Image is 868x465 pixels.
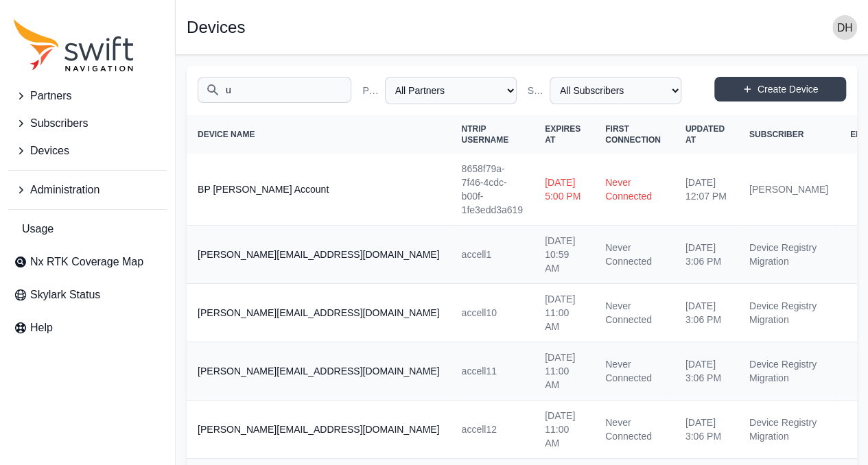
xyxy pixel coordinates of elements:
td: accell1 [450,226,534,284]
span: Skylark Status [30,287,100,303]
button: Administration [8,176,167,204]
td: [DATE] 3:06 PM [675,401,738,459]
td: accell10 [450,284,534,342]
th: [PERSON_NAME][EMAIL_ADDRESS][DOMAIN_NAME] [187,226,450,284]
th: Device Name [187,115,450,154]
span: Administration [30,182,99,198]
input: Search [198,77,351,103]
span: First Connection [605,124,661,145]
th: [PERSON_NAME][EMAIL_ADDRESS][DOMAIN_NAME] [187,284,450,342]
th: NTRIP Username [450,115,534,154]
td: [DATE] 3:06 PM [675,284,738,342]
button: Subscribers [8,110,167,137]
td: Device Registry Migration [738,401,839,459]
a: Create Device [714,77,846,102]
td: Never Connected [594,342,675,401]
button: Partners [8,82,167,110]
td: Never Connected [594,284,675,342]
td: [DATE] 5:00 PM [534,154,594,226]
td: Device Registry Migration [738,226,839,284]
span: Devices [30,143,69,159]
th: [PERSON_NAME][EMAIL_ADDRESS][DOMAIN_NAME] [187,342,450,401]
span: Partners [30,88,71,104]
span: Subscribers [30,115,88,132]
h1: Devices [187,19,245,36]
td: 8658f79a-7f46-4cdc-b00f-1fe3edd3a619 [450,154,534,226]
span: Help [30,320,53,336]
td: [PERSON_NAME] [738,154,839,226]
td: [DATE] 3:06 PM [675,226,738,284]
a: Nx RTK Coverage Map [8,248,167,276]
td: [DATE] 10:59 AM [534,226,594,284]
button: Devices [8,137,167,165]
td: Never Connected [594,226,675,284]
span: Updated At [685,124,725,145]
a: Skylark Status [8,281,167,309]
span: Nx RTK Coverage Map [30,254,143,270]
td: Device Registry Migration [738,342,839,401]
select: Subscriber [550,77,681,104]
th: [PERSON_NAME][EMAIL_ADDRESS][DOMAIN_NAME] [187,401,450,459]
td: [DATE] 3:06 PM [675,342,738,401]
span: Usage [22,221,54,237]
td: Never Connected [594,154,675,226]
td: [DATE] 12:07 PM [675,154,738,226]
td: [DATE] 11:00 AM [534,401,594,459]
select: Partner Name [385,77,517,104]
td: accell11 [450,342,534,401]
label: Subscriber Name [528,84,544,97]
a: Help [8,314,167,342]
td: [DATE] 11:00 AM [534,342,594,401]
span: Expires At [545,124,580,145]
th: Subscriber [738,115,839,154]
a: Usage [8,215,167,243]
td: [DATE] 11:00 AM [534,284,594,342]
td: Never Connected [594,401,675,459]
label: Partner Name [362,84,379,97]
td: Device Registry Migration [738,284,839,342]
th: BP [PERSON_NAME] Account [187,154,450,226]
td: accell12 [450,401,534,459]
img: user photo [832,15,857,40]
